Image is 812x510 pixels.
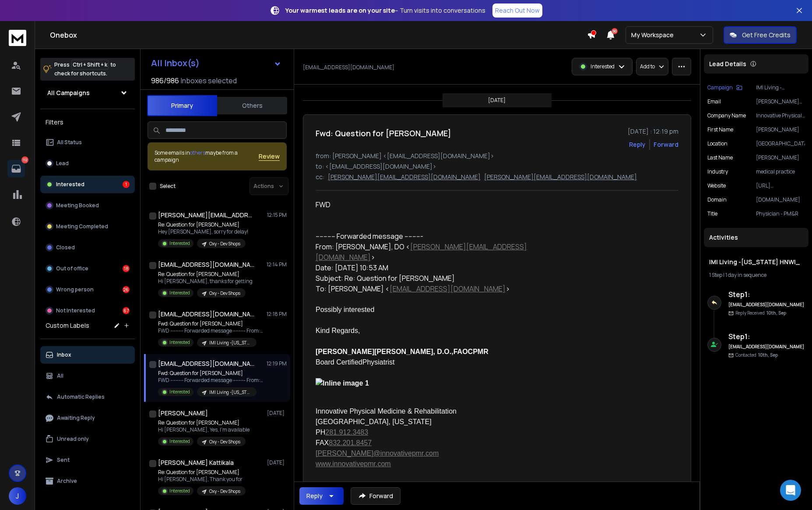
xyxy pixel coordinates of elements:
p: industry [707,168,728,175]
span: others [190,149,205,156]
strong: [PERSON_NAME] , D.O., [316,348,489,355]
p: Lead Details [709,60,746,68]
h1: IMI Living -[US_STATE] HNWI_ [709,258,803,266]
div: 67 [123,307,130,314]
a: www.innovativepmr.com [316,460,391,467]
div: Innovative Physical Medicine & Rehabilitation [316,406,571,417]
p: Oxy - Dev Shops [209,290,240,297]
p: Inbox [57,351,71,358]
button: Get Free Credits [724,26,797,44]
button: Campaign [707,84,742,91]
a: 112 [7,160,25,177]
button: J [9,487,26,505]
div: FWD [316,199,571,210]
button: All Status [40,134,135,151]
span: 10th, Sep [758,352,778,358]
div: 18 [123,265,130,272]
p: 112 [21,156,28,163]
label: Select [160,183,176,190]
span: 1 day in sequence [725,271,766,279]
button: Not Interested67 [40,302,135,319]
p: [PERSON_NAME] [756,126,805,133]
p: Email [707,98,721,105]
div: | [709,272,803,279]
a: [PERSON_NAME]@innovativepmr.com [316,450,439,457]
button: Meeting Booked [40,197,135,214]
p: [URL][DOMAIN_NAME] [756,182,805,189]
button: Archive [40,472,135,490]
p: – Turn visits into conversations [285,6,485,15]
p: Oxy - Dev Shops [209,488,240,495]
p: Interested [169,339,190,346]
span: 50 [612,28,618,34]
div: ---------- Forwarded message --------- [316,231,571,241]
a: 281.912.3483 [325,429,368,436]
span: innovativepmr [380,450,424,457]
button: Others [217,96,287,115]
h6: [EMAIL_ADDRESS][DOMAIN_NAME] [728,344,805,350]
p: Campaign [707,84,733,91]
div: Date: [DATE] 10:53 AM [316,262,571,273]
p: Get Free Credits [742,31,791,39]
p: Awaiting Reply [57,414,95,421]
p: [PERSON_NAME][EMAIL_ADDRESS][DOMAIN_NAME] [484,173,637,181]
h1: All Inbox(s) [151,59,200,67]
button: Interested1 [40,176,135,193]
button: Reply [629,140,646,149]
p: title [707,210,717,217]
p: IMI Living -[US_STATE] HNWI_ [756,84,805,91]
p: [DOMAIN_NAME] [756,196,805,203]
p: Fwd: Question for [PERSON_NAME] [158,320,263,327]
p: Hey [PERSON_NAME], sorry for delay! [158,228,248,235]
h6: Step 1 : [728,289,805,300]
button: Awaiting Reply [40,409,135,427]
button: Review [259,152,280,161]
button: All [40,367,135,385]
p: 12:15 PM [267,212,287,219]
span: [PERSON_NAME] [374,348,433,355]
h1: [EMAIL_ADDRESS][DOMAIN_NAME] [158,310,254,319]
p: Interested [169,488,190,494]
p: [GEOGRAPHIC_DATA] [756,140,805,147]
button: All Campaigns [40,84,135,102]
h3: Custom Labels [46,321,89,330]
a: [EMAIL_ADDRESS][DOMAIN_NAME] [390,284,506,294]
div: 1 [123,181,130,188]
button: Unread only [40,430,135,448]
p: Physician - PM&R [756,210,805,217]
p: Out of office [56,265,88,272]
p: Unread only [57,436,89,443]
p: Innovative Physical Medicine and Rehabilitation [756,112,805,119]
span: Ctrl + Shift + k [71,60,109,70]
a: 832.201.8457 [329,439,372,446]
p: Automatic Replies [57,393,105,400]
button: Forward [351,487,401,505]
p: Re: Question for [PERSON_NAME] [158,221,248,228]
button: Primary [147,95,217,116]
p: IMI Living -[US_STATE] HNWI_ [209,389,251,396]
p: to: <[EMAIL_ADDRESS][DOMAIN_NAME]> [316,162,678,171]
p: Interested [56,181,84,188]
p: 12:19 PM [267,360,287,367]
p: Contacted [735,352,778,358]
span: 986 / 986 [151,75,179,86]
p: [EMAIL_ADDRESS][DOMAIN_NAME] [303,64,394,71]
div: PH [316,427,571,438]
img: Inline image 1 [316,378,409,406]
div: Possibly interested [316,305,571,315]
p: Reply Received [735,310,786,316]
p: [PERSON_NAME][EMAIL_ADDRESS][DOMAIN_NAME] [328,173,481,181]
span: Physiatrist [362,358,395,366]
p: Hi [PERSON_NAME], Thank you for [158,476,246,483]
h1: Fwd: Question for [PERSON_NAME] [316,127,451,139]
h3: Filters [40,116,135,128]
p: My Workspace [631,31,677,39]
p: Oxy - Dev Shops [209,241,240,247]
p: [DATE] [267,410,287,417]
div: To: [PERSON_NAME] < > [316,283,571,294]
p: Hi [PERSON_NAME], Yes, I'm available [158,426,250,433]
p: First Name [707,126,733,133]
button: Meeting Completed [40,218,135,235]
h1: All Campaigns [47,89,90,97]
